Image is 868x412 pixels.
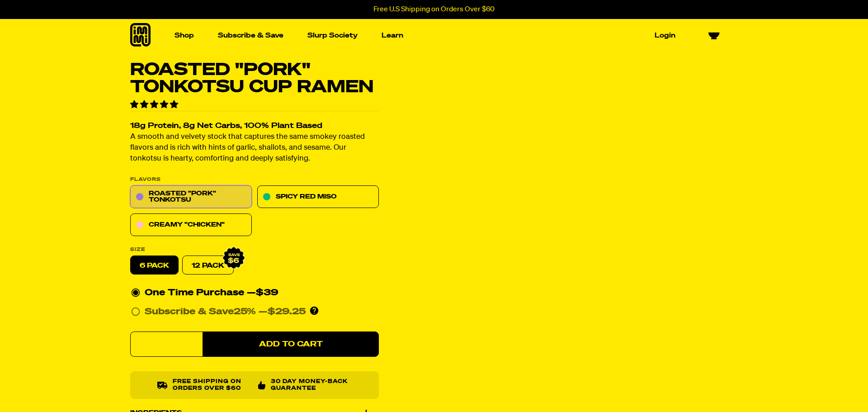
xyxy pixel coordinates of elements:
div: — [259,305,306,319]
span: $39 [256,289,278,298]
a: Shop [171,28,198,43]
p: 30 Day Money-Back Guarantee [271,379,352,392]
span: 25% [234,308,256,317]
h1: Roasted "Pork" Tonkotsu Cup Ramen [130,62,379,96]
h2: 18g Protein, 8g Net Carbs, 100% Plant Based [130,123,379,130]
label: Size [130,247,379,252]
a: Learn [378,28,407,43]
span: 4.75 stars [130,101,180,109]
div: — [247,286,278,300]
a: Slurp Society [304,28,361,43]
button: Add to Cart [203,332,379,357]
p: Free shipping on orders over $60 [173,379,251,392]
div: Subscribe & Save [145,305,256,319]
span: $29.25 [268,308,306,317]
p: Flavors [130,177,379,182]
a: Login [651,28,679,43]
a: Creamy "Chicken" [130,214,252,237]
div: One Time Purchase [131,286,378,300]
nav: Main navigation [171,19,679,52]
span: Add to Cart [259,341,323,348]
a: Roasted "Pork" Tonkotsu [130,186,252,208]
a: Subscribe & Save [214,28,287,43]
p: A smooth and velvety stock that captures the same smokey roasted flavors and is rich with hints o... [130,132,379,165]
a: 12 Pack [182,256,234,275]
p: Free U.S Shipping on Orders Over $60 [373,5,495,14]
label: 6 pack [130,256,179,275]
a: Spicy Red Miso [257,186,379,208]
